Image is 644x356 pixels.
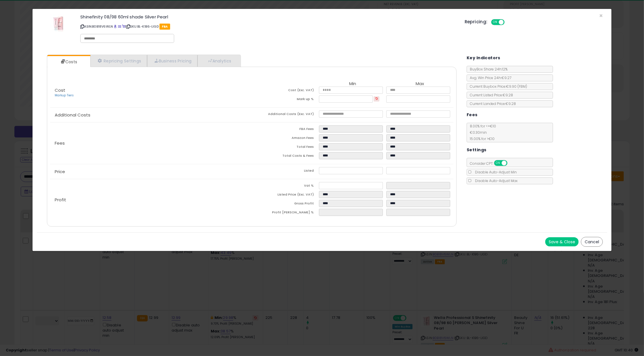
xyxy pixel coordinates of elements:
[467,84,527,89] span: Current Buybox Price:
[492,20,499,25] span: ON
[386,81,454,87] th: Max
[80,22,456,31] p: ASIN: B0B18V6WLN | SKU: BL-K1B6-LIGD
[159,24,170,30] span: FBA
[467,161,515,166] span: Consider CPT:
[122,24,125,29] a: Your listing only
[50,141,252,146] p: Fees
[467,101,516,106] span: Current Landed Price: €9.28
[252,143,319,152] td: Total Fees
[467,111,478,118] h5: Fees
[147,55,197,67] a: Business Pricing
[467,124,496,141] span: 8.00 % for <= €10
[507,161,516,166] span: OFF
[472,170,517,175] span: Disable Auto-Adjust Min
[252,167,319,176] td: Listed
[467,136,495,141] span: 15.00 % for > €10
[467,54,500,62] h5: Key Indicators
[50,169,252,174] p: Price
[50,198,252,202] p: Profit
[472,178,518,183] span: Disable Auto-Adjust Max
[55,93,74,97] a: Markup Tiers
[504,20,513,25] span: OFF
[599,12,603,20] span: ×
[47,56,90,68] a: Costs
[50,113,252,117] p: Additional Costs
[506,84,527,89] span: €9.90
[114,24,117,29] a: BuyBox page
[197,55,240,67] a: Analytics
[495,161,502,166] span: ON
[80,15,456,19] h3: Shinefinity 08/98 60ml shade Silver Pearl
[252,200,319,209] td: Gross Profit
[90,55,147,67] a: Repricing Settings
[252,125,319,134] td: FBA Fees
[465,20,488,24] h5: Repricing:
[252,209,319,218] td: Profit [PERSON_NAME] %
[581,237,603,247] button: Cancel
[118,24,121,29] a: All offer listings
[467,130,487,135] span: €0.30 min
[252,182,319,191] td: Vat %
[252,110,319,119] td: Additional Costs (Exc. VAT)
[319,81,386,87] th: Min
[252,95,319,104] td: Mark up %
[252,134,319,143] td: Amazon Fees
[467,146,486,154] h5: Settings
[467,67,508,72] span: BuyBox Share 24h: 12%
[252,152,319,161] td: Total Costs & Fees
[467,75,511,80] span: Avg. Win Price 24h: €9.27
[252,87,319,95] td: Cost (Exc. VAT)
[545,237,579,246] button: Save & Close
[50,15,67,32] img: 31XBqjpf4oL._SL60_.jpg
[252,191,319,200] td: Listed Price (Exc. VAT)
[467,93,513,97] span: Current Listed Price: €9.28
[50,88,252,98] p: Cost
[517,84,527,89] span: ( FBM )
